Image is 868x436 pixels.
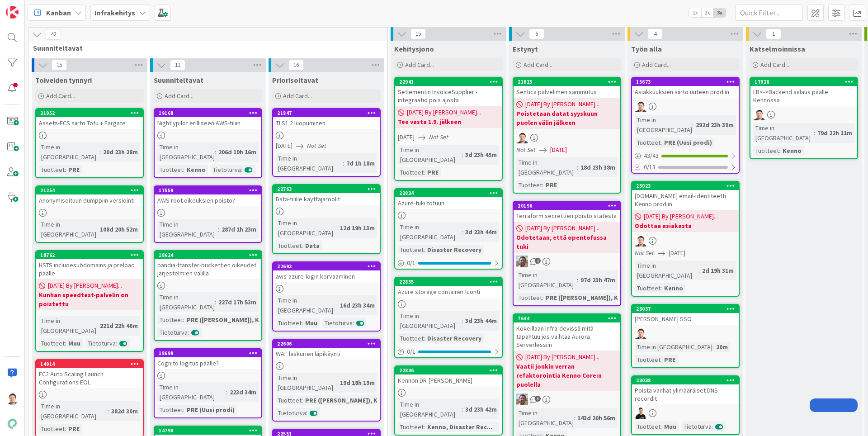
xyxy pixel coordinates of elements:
span: [DATE] [398,133,415,142]
div: Time in [GEOGRAPHIC_DATA] [398,399,462,419]
div: 22941 [395,78,502,86]
div: TG [514,132,620,143]
span: : [692,120,693,130]
div: 19d 18h 19m [338,378,377,388]
div: 22941Setlementin InvoiceSupplier -integraatio pois ajosta [395,78,502,106]
span: : [218,224,219,234]
div: Setlementin InvoiceSupplier -integraatio pois ajosta [395,86,502,106]
div: 16d 23h 34m [338,300,377,310]
div: 21847TLS1.2 luopuminen [273,109,380,129]
div: 21254 [36,186,143,194]
div: 17926 [755,79,857,85]
div: 23037 [632,305,739,313]
span: : [660,137,662,147]
span: Add Card... [165,92,193,100]
div: 14914 [36,360,143,368]
div: 79d 22h 11m [815,128,854,138]
span: : [462,150,463,160]
div: 22693aws-azure-login korvaaminen [273,262,380,282]
div: Kokeillaan infra-devissä mitä tapahtuu jos vaihtaa Aurora Serverlessiin [514,322,620,351]
span: : [542,293,543,303]
a: 17926LB<->Backend salaus päälle KennossaTGTime in [GEOGRAPHIC_DATA]:79d 22h 11mTuotteet:Kenno [750,77,858,159]
div: [DOMAIN_NAME] email-identiteetti Kenno prodiin [632,190,739,210]
div: 19168 [155,109,261,117]
span: : [343,158,344,168]
div: 22834Azure-tuki tofuun [395,189,502,209]
div: 21254 [40,187,143,194]
div: Tuotteet [635,137,660,147]
div: 3d 23h 44m [463,227,499,237]
div: 108d 20h 52m [98,224,140,234]
div: 7644 [518,315,620,322]
div: Time in [GEOGRAPHIC_DATA] [157,219,218,239]
div: 382d 30m [109,406,140,416]
div: 19168 [159,110,261,116]
span: 0/13 [644,162,656,172]
div: 20d 23h 28m [101,147,140,157]
div: ET [514,393,620,405]
span: : [814,128,815,138]
div: Tuotteet [157,315,183,325]
div: Assets-ECS siirto Tofu + Fargate [36,117,143,129]
span: : [336,378,338,388]
span: : [542,180,543,190]
div: Tietoturva [211,165,241,175]
div: Poista vanhat ylimääräiset DNS-recordit [632,384,739,404]
div: Time in [GEOGRAPHIC_DATA] [398,145,462,165]
span: 0 / 1 [407,347,415,356]
span: : [99,147,101,157]
a: 21254Anonymisoituun dumppiin versiointiTime in [GEOGRAPHIC_DATA]:108d 20h 52m [35,185,144,243]
div: Tuotteet [276,241,302,251]
span: [DATE] [276,141,292,151]
div: 20196Terraform secrettien poisto statesta [514,202,620,222]
div: Disaster Recovery [425,333,484,343]
a: 22941Setlementin InvoiceSupplier -integraatio pois ajosta[DATE] By [PERSON_NAME]...Tee vasta 1.9.... [394,77,503,181]
div: 18624 [159,252,261,258]
div: 18762 [40,252,143,258]
div: AWS root oikeuksien poisto? [155,194,261,206]
div: 2d 19h 31m [700,265,736,275]
span: 1 [535,258,541,264]
div: 23023 [636,183,739,189]
div: Time in [GEOGRAPHIC_DATA] [39,401,108,421]
div: Terraform secrettien poisto statesta [514,210,620,222]
div: 23023 [632,182,739,190]
a: 22835Azure storage container luontiTime in [GEOGRAPHIC_DATA]:3d 23h 44mTuotteet:Disaster Recovery0/1 [394,277,503,358]
div: Time in [GEOGRAPHIC_DATA] [635,342,712,352]
div: 22834 [399,190,502,196]
div: Tuotteet [753,146,779,156]
a: 22834Azure-tuki tofuunTime in [GEOGRAPHIC_DATA]:3d 23h 44mTuotteet:Disaster Recovery0/1 [394,188,503,270]
a: 17559AWS root oikeuksien poisto?Time in [GEOGRAPHIC_DATA]:287d 1h 23m [154,185,262,243]
span: [DATE] [669,248,685,258]
img: TG [635,327,646,339]
div: Disaster Recovery [425,245,484,255]
div: 23038Poista vanhat ylimääräiset DNS-recordit [632,376,739,404]
div: 15673 [632,78,739,86]
div: 18762HSTS includesubdomains ja preload päälle [36,251,143,279]
div: Time in [GEOGRAPHIC_DATA] [516,270,577,290]
i: Not Set [429,133,448,141]
div: 22835Azure storage container luonti [395,278,502,298]
div: 20196 [518,203,620,209]
div: PRE [66,165,82,175]
span: Add Card... [405,61,434,69]
div: 23037 [636,306,739,312]
span: : [96,321,98,331]
span: 3 [535,396,541,402]
div: PRE (Uusi prodi) [662,137,714,147]
div: Data [303,241,322,251]
span: : [336,300,338,310]
span: : [462,404,463,414]
div: Tietoturva [85,338,116,348]
div: 12d 19h 13m [338,223,377,233]
div: PRE [425,167,441,177]
div: Tuotteet [39,338,65,348]
div: 7d 1h 18m [344,158,377,168]
div: 22763 [273,185,380,193]
span: : [65,165,66,175]
span: : [183,315,184,325]
div: LB<->Backend salaus päälle Kennossa [750,86,857,106]
div: 22763Data-tilille käyttäjäroolit [273,185,380,205]
a: 18762HSTS includesubdomains ja preload päälle[DATE] By [PERSON_NAME]...Kunhan speedtest-palvelin ... [35,250,144,352]
div: Time in [GEOGRAPHIC_DATA] [276,373,336,393]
